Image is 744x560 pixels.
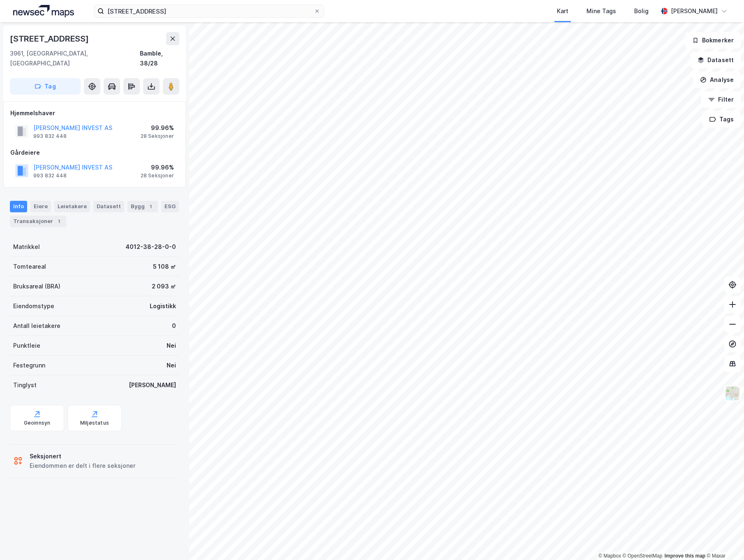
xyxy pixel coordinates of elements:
div: Leietakere [54,201,90,212]
div: Eiendommen er delt i flere seksjoner [30,461,135,471]
div: ESG [161,201,179,212]
button: Analyse [693,72,741,88]
div: 28 Seksjoner [141,133,174,139]
div: 28 Seksjoner [141,172,174,179]
div: 99.96% [141,163,174,172]
div: Miljøstatus [80,420,109,426]
div: 99.96% [141,123,174,133]
img: Z [725,386,740,401]
a: Mapbox [598,553,621,559]
div: Transaksjoner [10,216,66,227]
div: Antall leietakere [13,321,60,331]
div: Tomteareal [13,262,46,272]
div: 2 093 ㎡ [152,281,176,291]
div: 3961, [GEOGRAPHIC_DATA], [GEOGRAPHIC_DATA] [10,49,140,68]
div: Bruksareal (BRA) [13,281,60,291]
a: OpenStreetMap [623,553,663,559]
button: Tag [10,78,81,95]
div: [PERSON_NAME] [129,380,176,390]
img: logo.a4113a55bc3d86da70a041830d287a7e.svg [13,5,74,17]
div: Seksjonert [30,451,135,461]
div: Bolig [634,6,649,16]
div: [PERSON_NAME] [671,6,718,16]
div: Gårdeiere [10,148,179,158]
div: 4012-38-28-0-0 [125,242,176,252]
div: Kontrollprogram for chat [703,520,744,560]
div: Nei [167,360,176,370]
div: Hjemmelshaver [10,108,179,118]
div: Mine Tags [586,6,616,16]
div: Eiendomstype [13,301,54,311]
div: Kart [557,6,568,16]
div: Logistikk [150,301,176,311]
button: Filter [701,91,741,108]
div: Bamble, 38/28 [140,49,179,68]
div: Nei [167,341,176,351]
div: 1 [55,217,63,225]
div: Punktleie [13,341,40,351]
div: Info [10,201,27,212]
div: Bygg [127,201,158,212]
div: 993 832 448 [33,172,67,179]
div: Tinglyst [13,380,37,390]
div: 5 108 ㎡ [153,262,176,272]
div: 993 832 448 [33,133,67,139]
div: Geoinnsyn [24,420,51,426]
div: 0 [172,321,176,331]
input: Søk på adresse, matrikkel, gårdeiere, leietakere eller personer [104,5,314,17]
div: Datasett [93,201,124,212]
a: Improve this map [665,553,705,559]
div: 1 [146,202,155,211]
div: Eiere [30,201,51,212]
button: Tags [702,111,741,128]
div: Festegrunn [13,360,45,370]
button: Bokmerker [685,32,741,49]
iframe: Chat Widget [703,520,744,560]
button: Datasett [691,52,741,68]
div: Matrikkel [13,242,40,252]
div: [STREET_ADDRESS] [10,32,90,45]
